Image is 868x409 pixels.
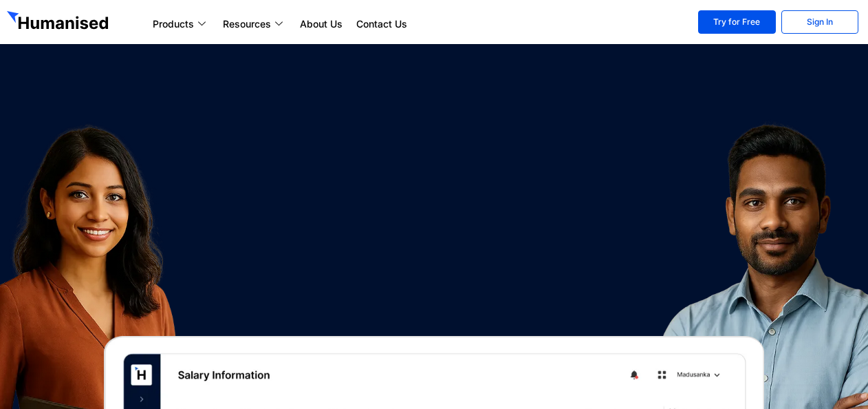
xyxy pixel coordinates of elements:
a: Products [146,16,216,32]
a: Try for Free [698,10,775,34]
a: Sign In [781,10,858,34]
img: GetHumanised Logo [7,11,111,33]
a: About Us [293,16,349,32]
a: Resources [216,16,293,32]
a: Contact Us [349,16,414,32]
